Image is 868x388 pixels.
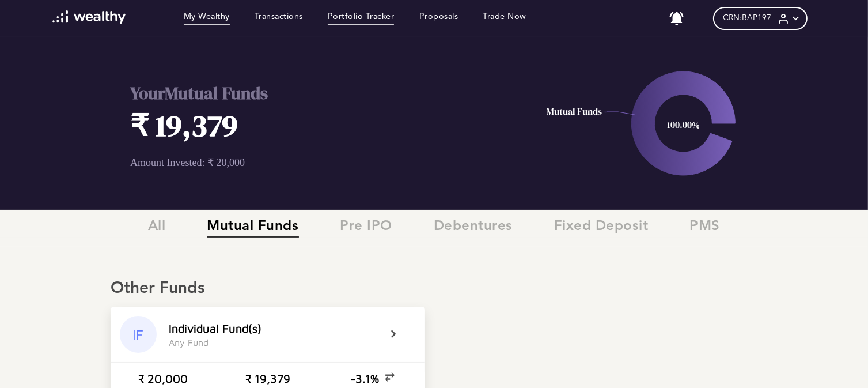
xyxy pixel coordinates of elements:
span: Fixed Deposit [554,219,649,238]
img: wl-logo-white.svg [52,10,126,24]
a: Portfolio Tracker [328,12,395,25]
div: -3.1% [350,372,395,385]
h1: ₹ 19,379 [130,105,499,146]
h2: Your Mutual Funds [130,81,499,105]
div: ₹ 19,379 [245,372,290,385]
span: CRN: BAP197 [723,13,772,23]
text: Mutual Funds [547,105,602,118]
span: All [148,219,166,238]
a: My Wealthy [184,12,230,25]
span: PMS [690,219,721,238]
div: I n d i v i d u a l F u n d ( s ) [169,322,261,335]
div: A n y F u n d [169,337,209,348]
a: Transactions [255,12,303,25]
div: ₹ 20,000 [138,372,188,385]
a: Trade Now [483,12,526,25]
span: Mutual Funds [207,219,299,238]
div: Other Funds [111,279,757,299]
span: Pre IPO [340,219,393,238]
p: Amount Invested: ₹ 20,000 [130,156,499,169]
a: Proposals [419,12,458,25]
span: Debentures [434,219,513,238]
text: 100.00% [667,118,700,131]
div: IF [120,316,157,353]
